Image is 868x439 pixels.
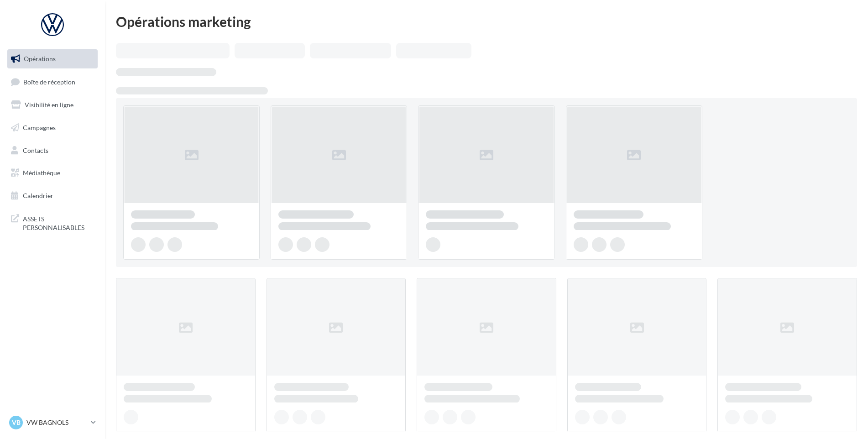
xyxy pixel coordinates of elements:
a: Calendrier [5,186,99,205]
span: Visibilité en ligne [25,101,73,109]
span: VB [12,418,21,427]
a: Médiathèque [5,163,99,183]
a: Opérations [5,49,99,68]
span: Campagnes [23,124,56,131]
span: ASSETS PERSONNALISABLES [23,213,94,232]
a: Visibilité en ligne [5,95,99,115]
span: Médiathèque [23,169,60,177]
div: Opérations marketing [116,15,857,28]
span: Contacts [23,146,48,154]
span: Boîte de réception [23,78,75,85]
span: Calendrier [23,192,53,199]
a: Campagnes [5,118,99,137]
a: Boîte de réception [5,72,99,92]
a: Contacts [5,141,99,160]
a: VB VW BAGNOLS [7,414,98,431]
a: ASSETS PERSONNALISABLES [5,209,99,236]
p: VW BAGNOLS [26,418,87,427]
span: Opérations [24,55,56,63]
